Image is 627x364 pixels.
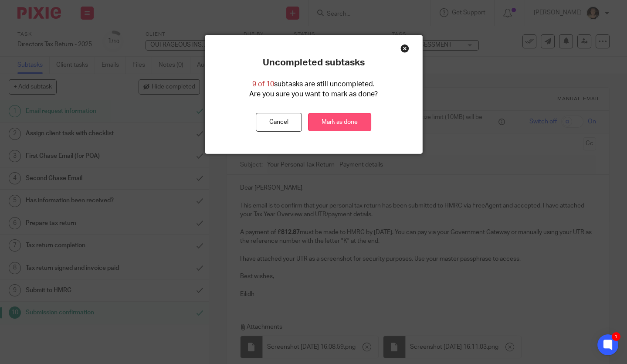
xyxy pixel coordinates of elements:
[612,332,620,341] div: 1
[249,89,378,99] p: Are you sure you want to mark as done?
[308,113,371,132] a: Mark as done
[256,113,302,132] button: Cancel
[263,57,365,68] p: Uncompleted subtasks
[252,81,274,88] span: 9 of 10
[400,44,409,53] div: Close this dialog window
[252,79,375,89] p: subtasks are still uncompleted.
